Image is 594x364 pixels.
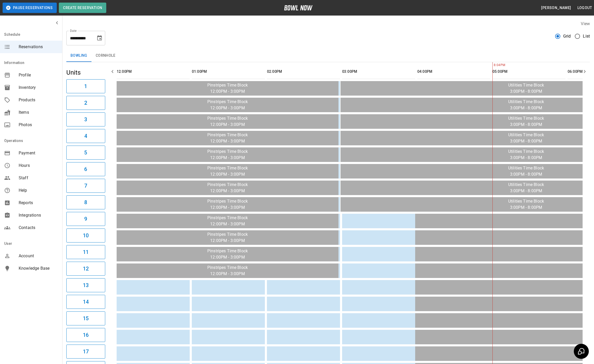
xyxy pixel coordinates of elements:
[267,64,340,79] th: 02:00PM
[83,314,89,323] h6: 15
[66,311,105,325] button: 15
[492,63,494,68] span: 8:04PM
[575,3,594,13] button: Logout
[66,49,91,62] button: Bowling
[84,198,87,206] h6: 8
[66,345,105,359] button: 17
[66,229,105,242] button: 10
[66,278,105,292] button: 13
[83,298,89,306] h6: 14
[284,5,313,10] img: logo
[19,212,58,218] span: Integrations
[66,112,105,126] button: 3
[342,64,415,79] th: 03:00PM
[66,245,105,259] button: 11
[19,175,58,181] span: Staff
[84,115,87,124] h6: 3
[66,68,105,77] h5: Units
[66,162,105,176] button: 6
[83,347,89,356] h6: 17
[66,96,105,110] button: 2
[83,281,89,289] h6: 13
[66,49,590,62] div: inventory tabs
[66,179,105,193] button: 7
[83,265,89,273] h6: 12
[84,82,87,90] h6: 1
[19,109,58,116] span: Items
[539,3,573,13] button: [PERSON_NAME]
[66,295,105,309] button: 14
[66,129,105,143] button: 4
[84,182,87,190] h6: 7
[66,146,105,160] button: 5
[83,248,89,256] h6: 11
[3,3,57,13] button: Pause Reservations
[84,132,87,140] h6: 4
[84,215,87,223] h6: 9
[583,33,590,39] span: List
[59,3,106,13] button: Create Reservation
[192,64,265,79] th: 01:00PM
[91,49,119,62] button: Cornhole
[19,187,58,194] span: Help
[19,122,58,128] span: Photos
[19,97,58,103] span: Products
[66,195,105,209] button: 8
[84,148,87,157] h6: 5
[66,328,105,342] button: 16
[19,150,58,156] span: Payment
[83,331,89,339] h6: 16
[563,33,571,39] span: Grid
[66,262,105,276] button: 12
[66,79,105,93] button: 1
[66,212,105,226] button: 9
[581,21,590,26] label: View
[19,225,58,231] span: Contacts
[19,44,58,50] span: Reservations
[19,265,58,272] span: Knowledge Base
[84,99,87,107] h6: 2
[19,253,58,259] span: Account
[94,33,105,43] button: Choose date, selected date is Oct 14, 2025
[84,165,87,173] h6: 6
[19,200,58,206] span: Reports
[19,162,58,169] span: Hours
[117,64,190,79] th: 12:00PM
[19,84,58,91] span: Inventory
[19,72,58,78] span: Profile
[83,231,89,240] h6: 10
